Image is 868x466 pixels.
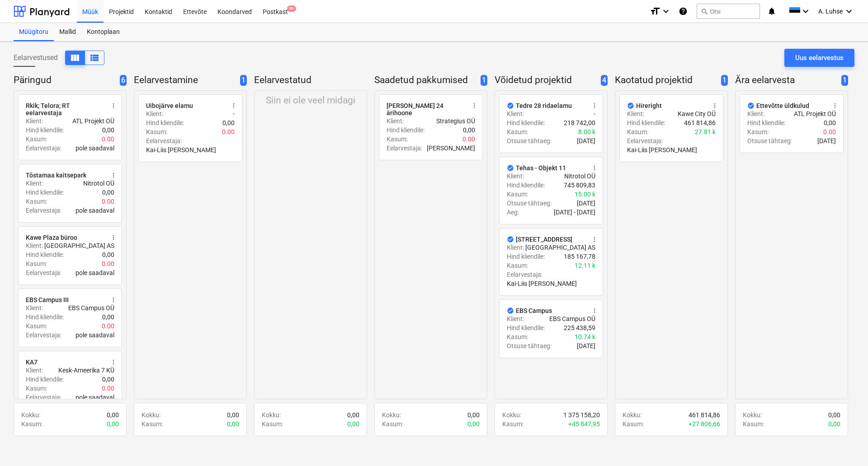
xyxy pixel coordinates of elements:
[627,145,697,154] p: Kai-Liis [PERSON_NAME]
[102,126,114,135] p: 0,00
[794,109,836,118] p: ATL Projekt OÜ
[564,118,595,127] p: 218 742,00
[68,303,114,312] p: EBS Campus OÜ
[563,410,600,419] p: 1 375 158,20
[14,23,54,41] a: Müügitoru
[75,393,114,402] p: pole saadaval
[110,102,117,109] span: more_vert
[568,419,600,429] p: + 45 847,95
[507,243,524,252] p: Klient :
[467,410,480,419] p: 0,00
[230,102,237,109] span: more_vert
[627,136,663,145] p: Eelarvestaja :
[110,296,117,303] span: more_vert
[824,118,836,127] p: 0,00
[26,102,104,116] div: Rkik; Telora; RT eelarvestaja
[844,6,854,17] i: keyboard_arrow_down
[463,126,475,135] p: 0,00
[507,314,524,323] p: Klient :
[689,419,720,429] p: + 27 806,66
[14,51,104,65] div: Eelarvestused
[107,419,119,429] p: 0,00
[107,410,119,419] p: 0,00
[374,74,477,87] p: Saadetud pakkumised
[75,206,114,215] p: pole saadaval
[831,102,839,109] span: more_vert
[721,75,728,86] span: 1
[26,135,47,144] p: Kasum :
[26,393,61,402] p: Eelarvestaja :
[747,109,764,118] p: Klient :
[462,135,475,144] p: 0.00
[516,236,572,243] div: [STREET_ADDRESS]
[347,419,359,429] p: 0,00
[102,312,114,322] p: 0,00
[747,127,769,136] p: Kasum :
[222,118,235,127] p: 0,00
[26,234,77,241] div: Kawe Plaza büroo
[507,279,577,288] p: Kai-Liis [PERSON_NAME]
[575,190,595,199] p: 15.00 k
[679,6,688,17] i: Abikeskus
[26,359,38,366] div: KA7
[58,366,114,375] p: Kesk-Ameerika 7 KÜ
[81,23,125,41] div: Kontoplaan
[26,144,61,153] p: Eelarvestaja :
[26,296,69,303] div: EBS Campus III
[747,136,792,145] p: Otsuse tähtaeg :
[817,136,836,145] p: [DATE]
[481,75,487,86] span: 1
[701,8,708,15] span: search
[507,208,519,217] p: Aeg :
[591,102,598,109] span: more_vert
[110,359,117,366] span: more_vert
[627,109,644,118] p: Klient :
[767,6,776,17] i: notifications
[697,4,760,19] button: Otsi
[591,164,598,172] span: more_vert
[233,109,235,118] p: -
[591,307,598,314] span: more_vert
[347,410,359,419] p: 0,00
[146,109,163,118] p: Klient :
[601,75,608,86] span: 4
[818,8,843,15] span: A. Luhse
[507,172,524,181] p: Klient :
[507,236,514,243] span: Märgi kui tegemata
[636,102,662,109] div: Hireright
[387,135,408,144] p: Kasum :
[26,303,43,312] p: Klient :
[564,252,595,261] p: 185 167,78
[102,188,114,197] p: 0,00
[828,419,840,429] p: 0,00
[507,270,542,279] p: Eelarvestaja :
[747,102,755,109] span: Märgi kui tegemata
[743,419,764,429] p: Kasum :
[110,234,117,241] span: more_vert
[615,74,717,87] p: Kaotatud projektid
[266,94,355,107] p: Siin ei ole veel midagi
[44,241,114,250] p: [GEOGRAPHIC_DATA] AS
[507,307,514,314] span: Märgi kui tegemata
[502,410,521,419] p: Kokku :
[471,102,478,109] span: more_vert
[26,268,61,277] p: Eelarvestaja :
[756,102,809,109] div: Ettevõtte üldkulud
[26,250,64,259] p: Hind kliendile :
[227,419,239,429] p: 0,00
[142,410,160,419] p: Kokku :
[26,312,64,322] p: Hind kliendile :
[554,208,595,217] p: [DATE] - [DATE]
[227,410,239,419] p: 0,00
[387,102,465,116] div: [PERSON_NAME] 24 ärihoone
[695,127,716,136] p: 27.81 k
[525,243,595,252] p: [GEOGRAPHIC_DATA] AS
[26,384,47,393] p: Kasum :
[102,384,114,393] p: 0.00
[120,75,127,86] span: 6
[26,206,61,215] p: Eelarvestaja :
[627,127,648,136] p: Kasum :
[26,197,47,206] p: Kasum :
[26,188,64,197] p: Hind kliendile :
[575,332,595,341] p: 10.74 k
